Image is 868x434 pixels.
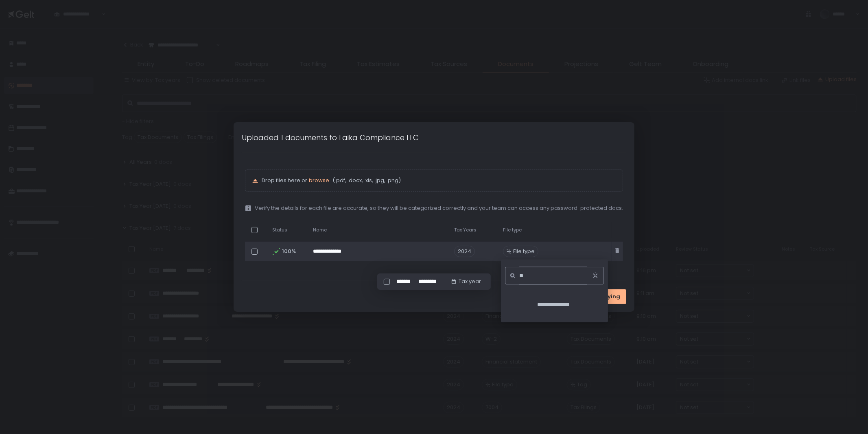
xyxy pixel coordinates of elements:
[242,132,419,143] h1: Uploaded 1 documents to Laika Compliance LLC
[309,177,329,184] button: browse
[454,227,477,233] span: Tax Years
[282,248,295,255] span: 100%
[513,248,535,255] span: File type
[313,227,327,233] span: Name
[262,177,616,184] p: Drop files here or
[309,176,329,184] span: browse
[503,227,522,233] span: File type
[255,205,623,212] span: Verify the details for each file are accurate, so they will be categorized correctly and your tea...
[454,246,475,257] span: 2024
[450,278,481,285] button: Tax year
[331,177,401,184] span: (.pdf, .docx, .xls, .jpg, .png)
[272,227,287,233] span: Status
